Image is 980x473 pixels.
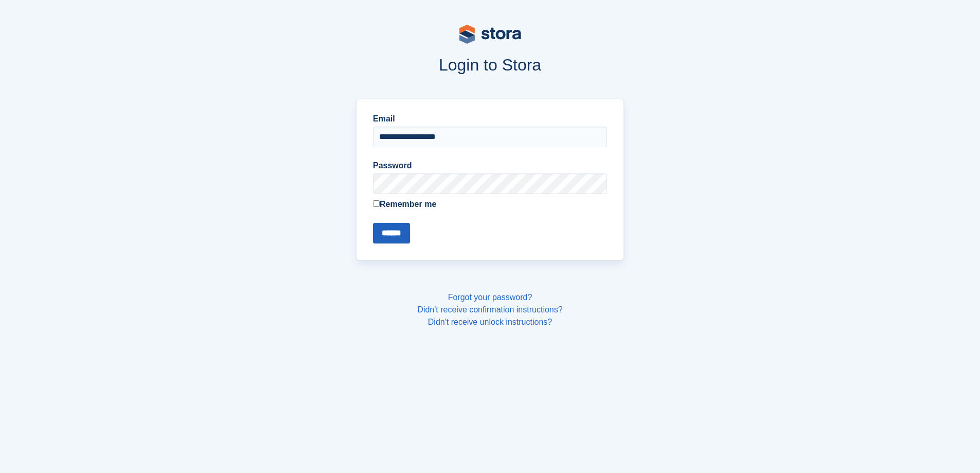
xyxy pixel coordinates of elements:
[373,160,607,172] label: Password
[417,305,562,314] a: Didn't receive confirmation instructions?
[448,293,532,302] a: Forgot your password?
[428,318,552,326] a: Didn't receive unlock instructions?
[459,25,521,44] img: stora-logo-53a41332b3708ae10de48c4981b4e9114cc0af31d8433b30ea865607fb682f29.svg
[373,113,607,125] label: Email
[373,200,380,207] input: Remember me
[160,56,821,74] h1: Login to Stora
[373,198,607,211] label: Remember me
